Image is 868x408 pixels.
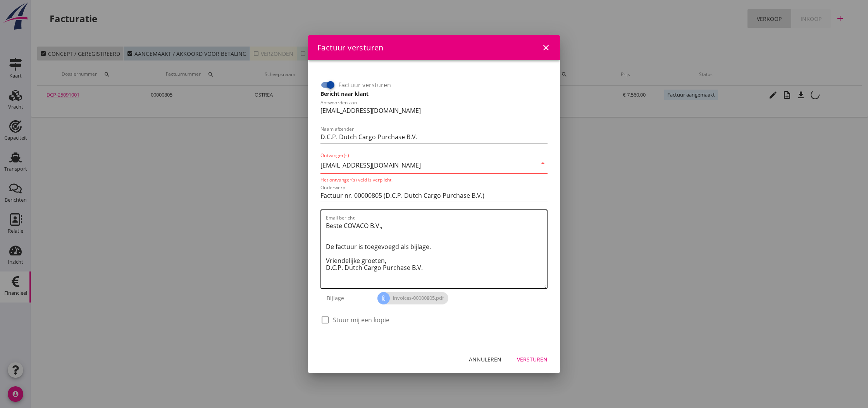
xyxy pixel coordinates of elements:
span: invoices-00000805.pdf [377,292,448,304]
i: attach_file [377,292,390,304]
div: Het ontvanger(s) veld is verplicht. [320,176,548,183]
div: Factuur versturen [317,42,384,54]
h3: Bericht naar klant [320,90,548,98]
input: Antwoorden aan [320,104,548,117]
input: Ontvanger(s) [320,159,537,171]
input: Onderwerp [320,189,548,202]
i: arrow_drop_down [538,159,548,168]
textarea: Email bericht [326,220,547,288]
div: Versturen [517,355,548,363]
button: Versturen [511,353,554,367]
label: Stuur mij een kopie [333,316,389,324]
input: Naam afzender [320,131,548,143]
div: Bijlage [320,289,377,308]
i: close [541,43,551,52]
div: Annuleren [469,355,501,363]
label: Factuur versturen [338,81,391,89]
button: Annuleren [463,353,508,367]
